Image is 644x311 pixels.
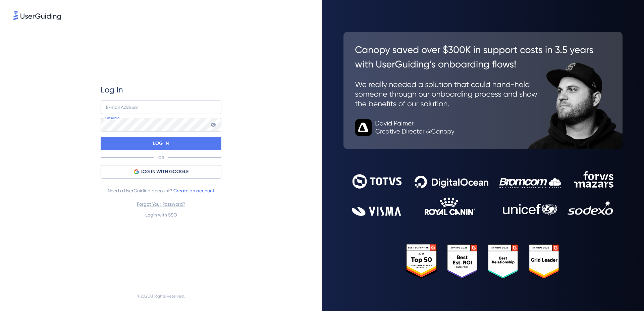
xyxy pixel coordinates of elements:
a: Login with SSO [145,212,177,218]
img: 8faab4ba6bc7696a72372aa768b0286c.svg [13,11,61,20]
a: Forgot Your Password? [137,201,185,207]
a: Create an account [173,188,214,193]
img: 26c0aa7c25a843aed4baddd2b5e0fa68.svg [343,32,623,149]
p: OR [158,155,164,160]
img: 25303e33045975176eb484905ab012ff.svg [406,244,560,279]
span: Need a UserGuiding account? [108,187,214,195]
span: LOG IN WITH GOOGLE [141,168,189,176]
p: LOG IN [153,138,169,149]
img: 9302ce2ac39453076f5bc0f2f2ca889b.svg [352,171,614,216]
span: Log In [101,84,123,95]
span: © 2025 All Rights Reserved. [137,292,185,300]
input: example@company.com [101,101,221,114]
